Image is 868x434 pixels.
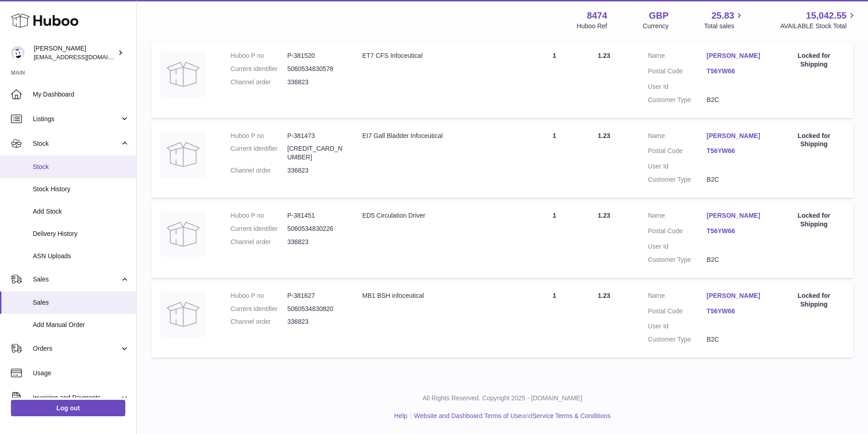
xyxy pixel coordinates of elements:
[780,22,857,31] span: AVAILABLE Stock Total
[707,67,765,76] a: T56YW66
[520,282,589,358] td: 1
[11,400,125,416] a: Log out
[780,10,857,31] a: 15,042.55 AVAILABLE Stock Total
[648,147,707,158] dt: Postal Code
[648,322,707,331] dt: User Id
[231,291,288,300] dt: Huboo P no
[33,298,129,307] span: Sales
[648,96,707,104] dt: Customer Type
[144,394,861,403] p: All Rights Reserved. Copyright 2025 - [DOMAIN_NAME]
[362,291,511,300] div: MB1 BSH infoceutical
[33,252,129,260] span: ASN Uploads
[362,211,511,220] div: ED5 Circulation Driver
[648,162,707,171] dt: User Id
[362,132,511,140] div: EI7 Gall Bladder Infoceutical
[287,144,344,162] dd: [CREDIT_CARD_NUMBER]
[711,10,734,22] span: 25.83
[33,207,129,216] span: Add Stock
[160,211,206,257] img: no-photo.jpg
[648,67,707,78] dt: Postal Code
[648,335,707,344] dt: Customer Type
[231,211,288,220] dt: Huboo P no
[707,96,765,104] dd: B2C
[648,211,707,222] dt: Name
[33,115,120,123] span: Listings
[160,132,206,177] img: no-photo.jpg
[287,78,344,87] dd: 336823
[648,255,707,264] dt: Customer Type
[411,412,611,420] li: and
[707,175,765,184] dd: B2C
[231,132,288,140] dt: Huboo P no
[231,144,288,162] dt: Current identifier
[707,147,765,155] a: T56YW66
[648,132,707,143] dt: Name
[806,10,847,22] span: 15,042.55
[33,275,120,284] span: Sales
[784,132,844,149] div: Locked for Shipping
[649,10,668,22] strong: GBP
[33,230,129,238] span: Delivery History
[784,211,844,229] div: Locked for Shipping
[11,46,25,60] img: orders@neshealth.com
[231,78,288,87] dt: Channel order
[33,185,129,194] span: Stock History
[231,305,288,313] dt: Current identifier
[231,317,288,326] dt: Channel order
[231,238,288,246] dt: Channel order
[287,65,344,73] dd: 5060534830578
[287,132,344,140] dd: P-381473
[287,51,344,60] dd: P-381520
[648,291,707,302] dt: Name
[287,305,344,313] dd: 5060534830820
[287,225,344,233] dd: 5060534830226
[707,307,765,316] a: T56YW66
[231,166,288,175] dt: Channel order
[598,52,610,59] span: 1.23
[231,51,288,60] dt: Huboo P no
[520,42,589,118] td: 1
[287,291,344,300] dd: P-381627
[704,22,745,31] span: Total sales
[704,10,745,31] a: 25.83 Total sales
[287,166,344,175] dd: 336823
[160,291,206,337] img: no-photo.jpg
[784,51,844,69] div: Locked for Shipping
[33,321,129,329] span: Add Manual Order
[394,412,407,419] a: Help
[648,227,707,238] dt: Postal Code
[707,51,765,60] a: [PERSON_NAME]
[231,225,288,233] dt: Current identifier
[414,412,522,419] a: Website and Dashboard Terms of Use
[287,211,344,220] dd: P-381451
[34,44,116,61] div: [PERSON_NAME]
[707,291,765,300] a: [PERSON_NAME]
[707,132,765,140] a: [PERSON_NAME]
[577,22,607,31] div: Huboo Ref
[34,53,134,61] span: [EMAIL_ADDRESS][DOMAIN_NAME]
[520,123,589,198] td: 1
[648,242,707,251] dt: User Id
[287,317,344,326] dd: 336823
[33,90,129,99] span: My Dashboard
[707,227,765,235] a: T56YW66
[160,51,206,97] img: no-photo.jpg
[707,335,765,344] dd: B2C
[707,255,765,264] dd: B2C
[643,22,669,31] div: Currency
[520,202,589,278] td: 1
[648,82,707,91] dt: User Id
[33,163,129,171] span: Stock
[648,175,707,184] dt: Customer Type
[648,51,707,62] dt: Name
[33,393,120,402] span: Invoicing and Payments
[532,412,611,419] a: Service Terms & Conditions
[648,307,707,318] dt: Postal Code
[33,369,129,378] span: Usage
[707,211,765,220] a: [PERSON_NAME]
[784,291,844,309] div: Locked for Shipping
[587,10,607,22] strong: 8474
[362,51,511,60] div: ET7 CFS Infoceutical
[598,212,610,219] span: 1.23
[598,132,610,139] span: 1.23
